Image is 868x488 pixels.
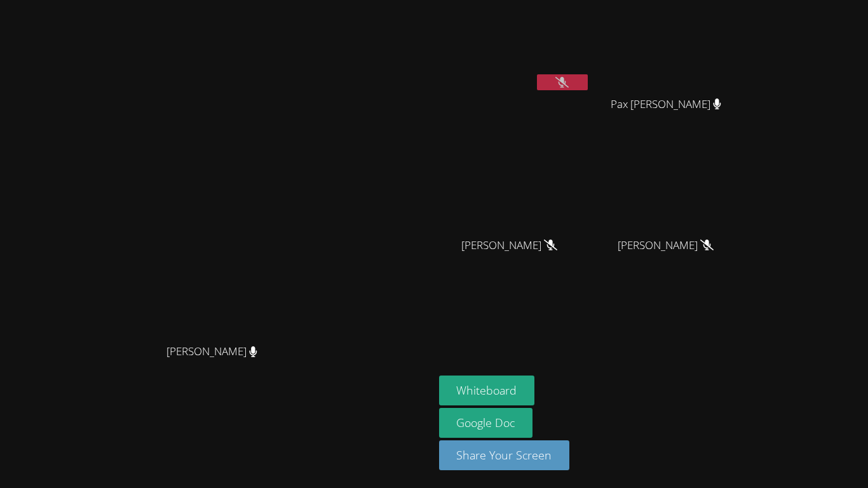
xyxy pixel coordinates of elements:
[166,342,257,361] span: [PERSON_NAME]
[439,440,570,470] button: Share Your Screen
[439,408,533,438] a: Google Doc
[461,236,557,255] span: [PERSON_NAME]
[618,236,714,255] span: [PERSON_NAME]
[611,95,721,114] span: Pax [PERSON_NAME]
[439,376,535,405] button: Whiteboard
